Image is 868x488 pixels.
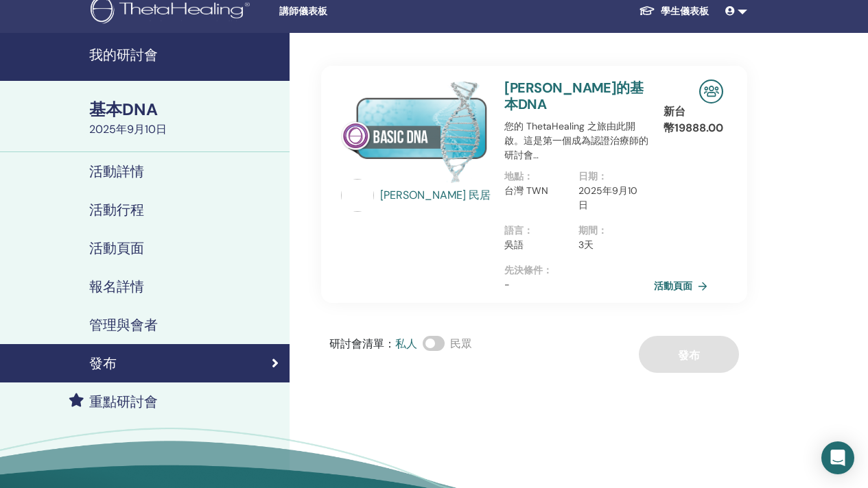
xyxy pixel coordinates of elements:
[469,188,491,202] font: 民居
[524,224,533,236] font: ：
[380,188,466,202] font: [PERSON_NAME]
[504,170,524,182] font: 地點
[675,121,723,135] font: 19888.00
[504,79,643,113] a: [PERSON_NAME]的基本DNA
[450,337,472,351] font: 民眾
[598,170,607,182] font: ：
[654,276,713,296] a: 活動頁面
[89,122,167,136] font: 2025年9月10日
[341,80,489,183] img: 基本DNA
[380,187,491,204] a: [PERSON_NAME] 民居
[543,264,552,276] font: ：
[89,99,158,120] font: 基本DNA
[578,224,598,236] font: 期間
[89,46,158,64] font: 我的研討會
[395,337,417,351] font: 私人
[504,184,548,197] font: 台灣 TWN
[504,239,524,251] font: 吳語
[578,170,598,182] font: 日期
[598,224,607,236] font: ：
[504,278,510,291] font: -
[639,5,655,16] img: graduation-cap-white.svg
[89,278,144,295] font: 報名詳情
[524,170,533,182] font: ：
[661,5,709,17] font: 學生儀表板
[89,239,144,257] font: 活動頁面
[89,162,144,180] font: 活動詳情
[329,337,384,351] font: 研討會清單
[654,280,692,293] font: 活動頁面
[89,354,117,372] font: 發布
[89,393,158,411] font: 重點研討會
[699,80,723,103] img: 現場研討會
[578,239,594,251] font: 3天
[821,441,854,474] div: 開啟 Intercom Messenger
[664,104,685,135] font: 新台幣
[504,224,524,236] font: 語言
[89,201,144,219] font: 活動行程
[578,184,637,211] font: 2025年9月10日
[89,316,158,334] font: 管理與會者
[504,264,543,276] font: 先決條件
[384,337,395,351] font: ：
[504,120,648,161] font: 您的 ThetaHealing 之旅由此開啟。這是第一個成為認證治療師的研討會…
[279,5,327,16] font: 講師儀表板
[81,98,290,138] a: 基本DNA2025年9月10日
